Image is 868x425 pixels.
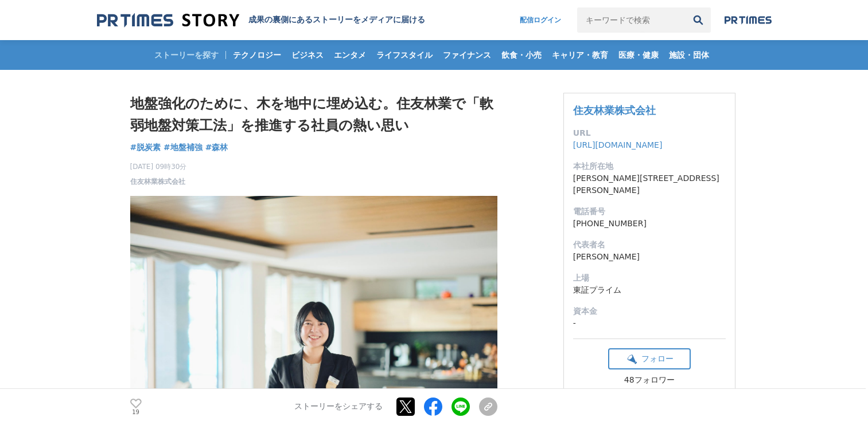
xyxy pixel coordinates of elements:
[573,206,726,218] dt: 電話番号
[608,348,691,369] button: フォロー
[294,402,383,412] p: ストーリーをシェアする
[614,40,663,70] a: 医療・健康
[614,50,663,60] span: 医療・健康
[97,13,425,28] a: 成果の裏側にあるストーリーをメディアに届ける 成果の裏側にあるストーリーをメディアに届ける
[130,141,161,154] a: #脱炭素
[664,50,714,60] span: 施設・団体
[573,104,656,116] a: 住友林業株式会社
[573,239,726,251] dt: 代表者名
[164,142,203,152] span: #地盤補強
[97,13,239,28] img: 成果の裏側にあるストーリーをメディアに届ける
[205,142,228,152] span: #森林
[608,375,691,385] div: 48フォロワー
[573,251,726,263] dd: [PERSON_NAME]
[438,50,496,60] span: ファイナンス
[573,284,726,296] dd: 東証プライム
[573,218,726,230] dd: [PHONE_NUMBER]
[228,40,286,70] a: テクノロジー
[130,93,497,137] h1: 地盤強化のために、木を地中に埋め込む。住友林業で「軟弱地盤対策工法」を推進する社員の熱い思い
[686,7,711,33] button: 検索
[573,305,726,317] dt: 資本金
[577,7,686,33] input: キーワードで検索
[329,50,371,60] span: エンタメ
[573,317,726,329] dd: -
[573,127,726,139] dt: URL
[287,40,328,70] a: ビジネス
[164,141,203,154] a: #地盤補強
[205,141,228,154] a: #森林
[573,160,726,172] dt: 本社所在地
[508,7,573,33] a: 配信ログイン
[438,40,496,70] a: ファイナンス
[573,272,726,284] dt: 上場
[130,176,185,187] a: 住友林業株式会社
[329,40,371,70] a: エンタメ
[547,40,613,70] a: キャリア・教育
[547,50,613,60] span: キャリア・教育
[228,50,286,60] span: テクノロジー
[287,50,328,60] span: ビジネス
[130,142,161,152] span: #脱炭素
[130,162,187,172] span: [DATE] 09時30分
[248,15,425,25] h2: 成果の裏側にあるストーリーをメディアに届ける
[372,50,437,60] span: ライフスタイル
[573,172,726,196] dd: [PERSON_NAME][STREET_ADDRESS][PERSON_NAME]
[725,15,772,25] img: prtimes
[130,410,142,415] p: 19
[664,40,714,70] a: 施設・団体
[497,40,546,70] a: 飲食・小売
[497,50,546,60] span: 飲食・小売
[372,40,437,70] a: ライフスタイル
[573,140,663,149] a: [URL][DOMAIN_NAME]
